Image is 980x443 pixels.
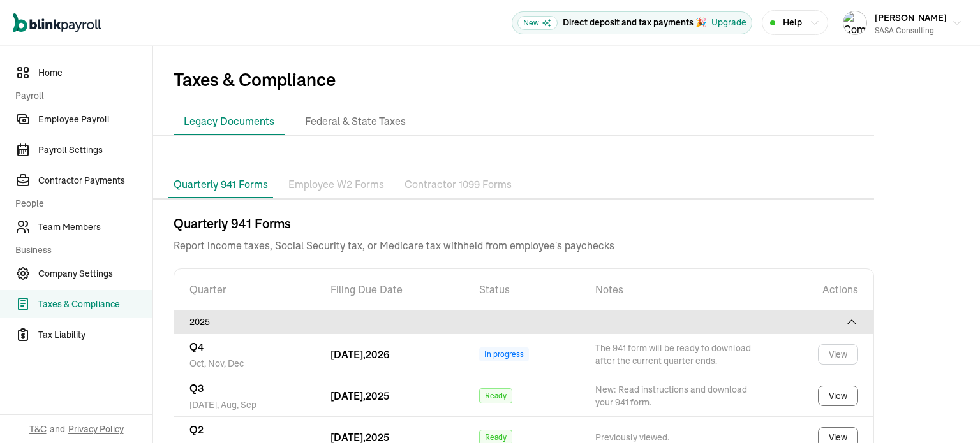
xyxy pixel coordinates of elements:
[174,233,874,253] p: Report income taxes, Social Security tax, or Medicare tax withheld from employee's paychecks
[38,298,152,311] span: Taxes & Compliance
[38,113,152,126] span: Employee Payroll
[838,7,967,39] button: Company logo[PERSON_NAME]SASA Consulting
[174,108,285,135] li: Legacy Documents
[762,10,828,35] button: Help
[15,243,145,257] span: Business
[38,328,152,342] span: Tax Liability
[595,282,756,297] div: Notes
[38,143,152,157] span: Payroll Settings
[330,282,449,297] div: Filing Due Date
[15,197,145,210] span: People
[783,16,802,29] span: Help
[153,46,980,108] span: Taxes & Compliance
[189,382,204,395] span: Q3
[189,423,204,436] span: Q2
[189,354,300,370] p: Oct, Nov, Dec
[405,177,512,193] p: Contractor 1099 Forms
[315,375,464,416] td: [DATE], 2025
[68,423,124,435] span: Privacy Policy
[843,11,866,34] img: Company logo
[38,174,152,187] span: Contractor Payments
[174,177,268,192] p: Quarterly 941 Forms
[711,16,746,29] button: Upgrade
[189,396,300,411] p: [DATE], Aug, Sep
[189,282,300,297] div: Quarter
[787,282,858,297] div: Actions
[29,423,47,435] span: T&C
[295,108,416,135] li: Federal & State Taxes
[479,388,512,403] div: Ready
[580,375,771,416] td: New: Read instructions and download your 941 form.
[189,340,204,353] span: Q4
[15,89,145,103] span: Payroll
[580,333,771,375] td: The 941 form will be ready to download after the current quarter ends.
[38,267,152,280] span: Company Settings
[288,177,384,193] p: Employee W2 Forms
[38,66,152,80] span: Home
[818,344,858,365] button: View
[875,25,947,36] div: SASA Consulting
[38,221,152,234] span: Team Members
[13,4,101,41] nav: Global
[189,316,858,328] div: 2025
[315,333,464,375] td: [DATE], 2026
[875,12,947,24] span: [PERSON_NAME]
[916,382,980,443] iframe: Chat Widget
[517,16,558,30] span: New
[479,282,565,297] div: Status
[563,16,706,29] p: Direct deposit and tax payments 🎉
[818,386,858,406] button: View
[174,215,874,233] h3: Quarterly 941 Forms
[479,347,529,361] div: In progress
